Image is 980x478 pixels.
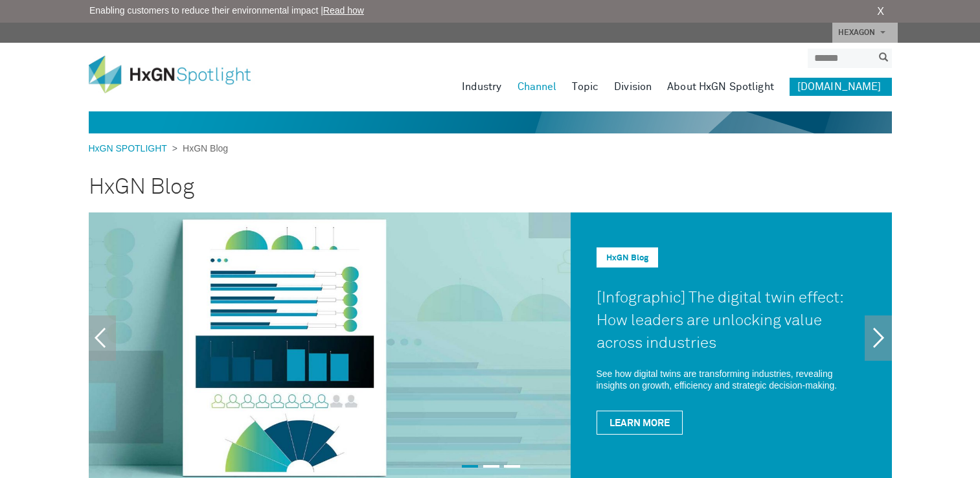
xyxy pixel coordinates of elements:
[89,165,892,209] h2: HxGN Blog
[832,23,898,43] a: HEXAGON
[790,78,892,96] a: [DOMAIN_NAME]
[572,78,598,96] a: Topic
[323,5,364,16] a: Read how
[89,4,364,17] span: Enabling customers to reduce their environmental impact |
[597,411,683,435] a: Learn More
[462,78,502,96] a: Industry
[597,290,843,351] a: [Infographic] The digital twin effect: How leaders are unlocking value across industries
[89,315,116,361] a: Previous
[606,254,648,262] a: HxGN Blog
[597,368,866,391] p: See how digital twins are transforming industries, revealing insights on growth, efficiency and s...
[89,56,270,93] img: HxGN Spotlight
[614,78,652,96] a: Division
[177,143,228,154] span: HxGN Blog
[667,78,774,96] a: About HxGN Spotlight
[89,142,229,155] div: >
[89,143,172,154] a: HxGN SPOTLIGHT
[877,4,884,19] a: X
[865,315,892,361] a: Next
[518,78,557,96] a: Channel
